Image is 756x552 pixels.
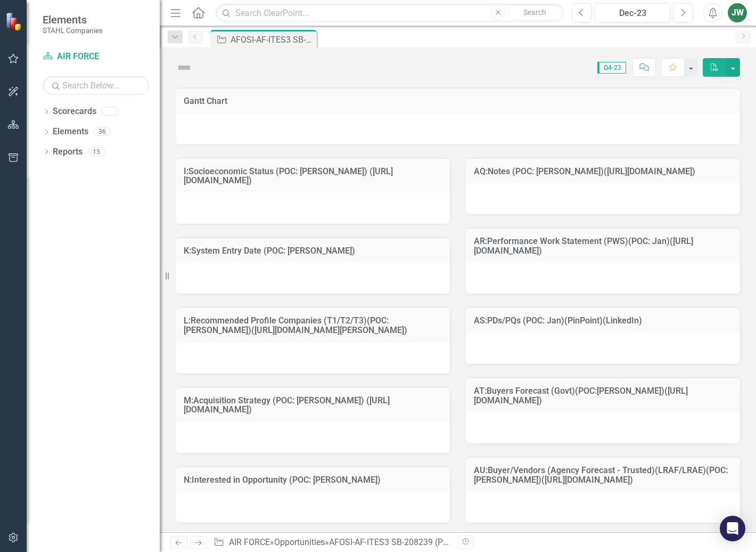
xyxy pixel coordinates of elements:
small: STAHL Companies [43,26,103,35]
button: Search [508,5,561,20]
div: AFOSI-AF-ITES3 SB-208239 (Professional IT Support Services) [231,33,314,46]
h3: N:Interested in Opportunity (POC: [PERSON_NAME]) [184,475,442,485]
a: Elements [53,126,88,138]
a: AIR FORCE [43,51,149,63]
input: Search Below... [43,76,149,95]
h3: Gantt Chart [184,96,732,106]
div: 36 [94,127,111,136]
h3: L:Recommended Profile Companies (T1/T2/T3)(POC: [PERSON_NAME])([URL][DOMAIN_NAME][PERSON_NAME]) [184,316,442,335]
img: Not Defined [176,59,193,76]
h3: I:Socioeconomic Status (POC: [PERSON_NAME]) ([URL][DOMAIN_NAME]) [184,167,442,185]
button: JW [728,3,747,22]
div: Open Intercom Messenger [720,516,745,541]
h3: AT:Buyers Forecast (Govt)(POC:[PERSON_NAME])([URL][DOMAIN_NAME]) [474,386,732,405]
span: Search [523,8,546,17]
input: Search ClearPoint... [216,4,564,22]
img: ClearPoint Strategy [5,12,24,30]
button: Dec-23 [595,3,670,22]
div: Dec-23 [598,7,667,20]
div: » » [213,537,450,549]
h3: AS:PDs/PQs (POC: Jan)(PinPoint)(LinkedIn) [474,316,732,326]
span: Elements [43,13,103,26]
div: AFOSI-AF-ITES3 SB-208239 (Professional IT Support Services) [329,537,563,547]
a: Scorecards [53,105,96,118]
h3: AR:Performance Work Statement (PWS)(POC: Jan)([URL][DOMAIN_NAME]) [474,237,732,255]
a: Opportunities [274,537,325,547]
h3: AU:Buyer/Vendors (Agency Forecast - Trusted)(LRAF/LRAE)(POC:[PERSON_NAME])([URL][DOMAIN_NAME]) [474,466,732,484]
h3: K:System Entry Date (POC: [PERSON_NAME]) [184,246,442,256]
a: AIR FORCE [229,537,270,547]
h3: M:Acquisition Strategy (POC: [PERSON_NAME]) ([URL][DOMAIN_NAME]) [184,396,442,415]
h3: AQ:Notes (POC: [PERSON_NAME])([URL][DOMAIN_NAME]) [474,167,732,176]
a: Reports [53,146,83,158]
div: 15 [88,147,105,156]
span: Q4-23 [597,62,626,74]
